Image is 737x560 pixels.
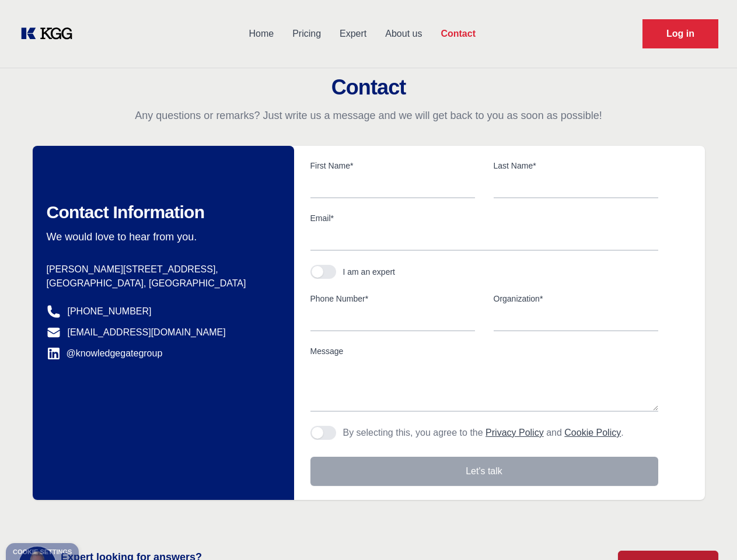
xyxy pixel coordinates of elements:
a: KOL Knowledge Platform: Talk to Key External Experts (KEE) [19,24,82,43]
label: Last Name* [494,160,658,171]
label: First Name* [310,160,475,171]
a: @knowledgegategroup [47,346,163,360]
h2: Contact Information [47,202,275,223]
p: Any questions or remarks? Just write us a message and we will get back to you as soon as possible! [14,108,723,123]
a: [EMAIL_ADDRESS][DOMAIN_NAME] [68,325,226,339]
a: Cookie Policy [564,428,621,437]
label: Phone Number* [310,293,475,304]
a: Privacy Policy [485,428,544,437]
a: Home [239,19,283,49]
p: We would love to hear from you. [47,230,275,244]
div: Cookie settings [13,549,72,555]
h2: Contact [14,76,723,99]
a: Pricing [283,19,330,49]
a: Request Demo [642,19,718,48]
a: Contact [431,19,485,49]
button: Let's talk [310,457,658,486]
label: Email* [310,212,658,224]
a: About us [376,19,431,49]
p: [PERSON_NAME][STREET_ADDRESS], [47,262,275,276]
p: By selecting this, you agree to the and . [343,426,624,440]
a: Expert [330,19,376,49]
a: [PHONE_NUMBER] [68,304,152,318]
p: [GEOGRAPHIC_DATA], [GEOGRAPHIC_DATA] [47,276,275,290]
label: Message [310,345,658,357]
iframe: Chat Widget [679,504,737,560]
label: Organization* [494,293,658,304]
div: I am an expert [343,266,396,278]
